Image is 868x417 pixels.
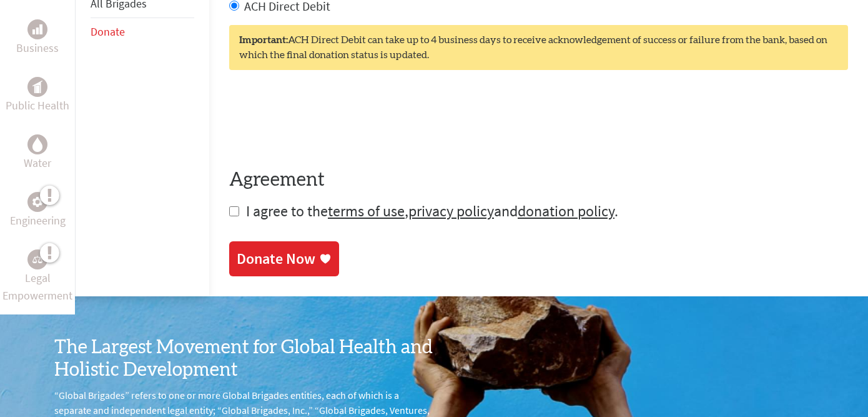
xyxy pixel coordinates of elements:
iframe: reCAPTCHA [229,95,419,144]
div: Donate Now [237,249,315,269]
div: Legal Empowerment [27,249,47,269]
a: donation policy [518,201,614,221]
img: Water [32,138,42,152]
a: privacy policy [408,201,494,221]
a: terms of use [328,201,405,221]
div: Engineering [27,192,47,212]
p: Legal Empowerment [2,269,72,304]
a: EngineeringEngineering [10,192,66,229]
img: Engineering [32,197,42,207]
div: Water [27,134,47,154]
div: Business [27,19,47,39]
a: WaterWater [24,134,51,172]
div: Public Health [27,77,47,97]
a: BusinessBusiness [16,19,59,57]
a: Donate Now [229,241,339,276]
div: ACH Direct Debit can take up to 4 business days to receive acknowledgement of success or failure ... [229,25,848,70]
span: I agree to the , and . [246,201,618,221]
li: Donate [91,18,194,46]
img: Legal Empowerment [32,256,42,263]
h3: The Largest Movement for Global Health and Holistic Development [54,336,434,381]
p: Water [24,154,51,172]
img: Business [32,24,42,34]
a: Public HealthPublic Health [6,77,69,114]
strong: Important: [239,35,288,45]
p: Business [16,39,59,57]
p: Engineering [10,212,66,229]
img: Public Health [32,81,42,93]
a: Legal EmpowermentLegal Empowerment [2,249,72,304]
h4: Agreement [229,169,848,191]
p: Public Health [6,97,69,114]
a: Donate [91,24,125,39]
